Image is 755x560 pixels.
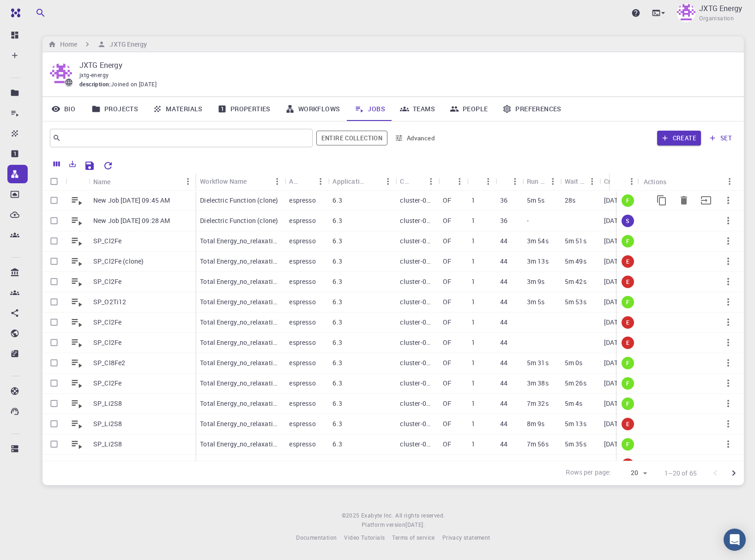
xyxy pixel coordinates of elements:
[344,534,385,541] span: Video Tutorials
[622,258,633,265] span: E
[657,131,701,145] button: Create
[332,419,342,428] p: 6.3
[106,39,147,49] h6: JXTG Energy
[673,189,695,211] button: Delete
[622,298,633,306] span: F
[604,236,639,246] p: [DATE] 6:13
[93,277,121,286] p: SP_Cl2Fe
[400,172,408,190] div: Cluster
[705,131,737,145] button: set
[361,511,393,520] a: Exabyte Inc.
[527,297,545,307] p: 3m 5s
[200,440,280,449] p: Total Energy_no_relaxation
[622,296,634,308] div: finished
[527,277,545,286] p: 3m 9s
[527,379,549,388] p: 3m 38s
[200,399,280,408] p: Total Energy_no_relaxation
[296,533,337,542] a: Documentation
[507,174,522,189] button: Menu
[296,534,337,541] span: Documentation
[443,460,451,469] p: OF
[42,97,84,121] a: Bio
[361,512,393,519] span: Exabyte Inc.
[289,196,315,205] p: espresso
[639,173,737,191] div: Actions
[289,379,315,388] p: espresso
[442,97,495,121] a: People
[495,172,522,190] div: Cores
[471,440,475,449] p: 1
[695,189,717,211] button: Move to set
[332,216,342,225] p: 6.3
[93,358,125,367] p: SP_Cl8Fe2
[565,379,586,388] p: 5m 26s
[332,236,342,246] p: 6.3
[622,440,633,448] span: F
[565,358,583,367] p: 5m 0s
[200,419,280,428] p: Total Energy_no_relaxation
[565,399,583,408] p: 5m 4s
[200,318,280,327] p: Total Energy_no_relaxation
[471,358,475,367] p: 1
[724,529,746,551] div: Open Intercom Messenger
[289,440,315,449] p: espresso
[405,520,425,530] a: [DATE].
[332,257,342,266] p: 6.3
[289,338,315,347] p: espresso
[565,297,586,307] p: 5m 53s
[400,440,433,449] p: cluster-007
[93,173,111,191] div: Name
[93,419,122,428] p: SP_Li2S8
[347,97,393,121] a: Jobs
[289,172,298,190] div: Application
[400,419,433,428] p: cluster-007
[442,533,490,542] a: Privacy statement
[332,297,342,307] p: 6.3
[381,174,395,189] button: Menu
[93,236,121,246] p: SP_Cl2Fe
[400,318,433,327] p: cluster-007
[500,257,507,266] p: 44
[316,131,387,145] button: Entire collection
[622,278,633,286] span: E
[93,318,121,327] p: SP_Cl2Fe
[500,196,507,205] p: 36
[7,8,20,18] img: logo
[527,216,529,225] p: -
[200,257,280,266] p: Total Energy_no_relaxation
[200,358,280,367] p: Total Energy_no_relaxation
[471,216,475,225] p: 1
[79,71,109,78] span: jxtg-energy
[423,174,438,189] button: Menu
[565,460,586,469] p: 5m 11s
[624,174,639,189] button: Menu
[93,196,170,205] p: New Job [DATE] 09:45 AM
[471,257,475,266] p: 1
[289,216,315,225] p: espresso
[471,379,475,388] p: 1
[99,157,117,175] button: Reset Explorer Settings
[93,216,170,225] p: New Job [DATE] 09:28 AM
[471,460,475,469] p: 1
[443,318,451,327] p: OF
[443,216,451,225] p: OF
[566,468,611,478] p: Rows per page:
[400,257,433,266] p: cluster-007
[181,174,195,189] button: Menu
[289,257,315,266] p: espresso
[604,318,639,327] p: [DATE] 9:45
[565,419,586,428] p: 5m 13s
[443,440,451,449] p: OF
[443,379,451,388] p: OF
[79,80,111,89] span: description :
[332,338,342,347] p: 6.3
[604,297,642,307] p: [DATE] 10:23
[111,174,126,189] button: Sort
[443,297,451,307] p: OF
[622,379,633,387] span: F
[471,174,486,189] button: Sort
[443,419,451,428] p: OF
[565,196,575,205] p: 28s
[313,174,328,189] button: Menu
[443,257,451,266] p: OF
